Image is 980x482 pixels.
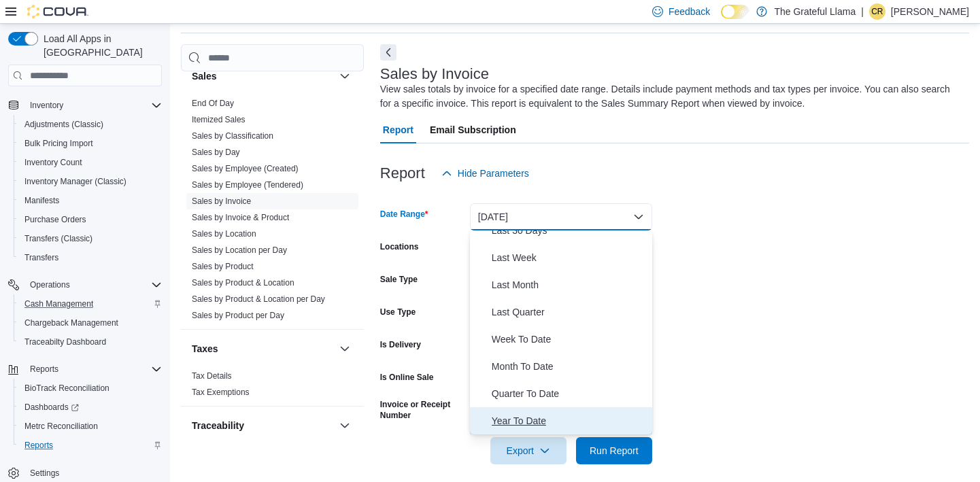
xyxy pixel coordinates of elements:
[458,167,529,180] span: Hide Parameters
[380,241,419,252] label: Locations
[14,436,167,455] button: Reports
[470,203,652,230] button: [DATE]
[380,399,464,421] label: Invoice or Receipt Number
[192,131,273,141] a: Sales by Classification
[192,69,334,83] button: Sales
[192,180,303,190] a: Sales by Employee (Tendered)
[24,277,162,293] span: Operations
[380,307,416,317] label: Use Type
[590,444,639,458] span: Run Report
[721,5,749,19] input: Dark Mode
[24,97,162,114] span: Inventory
[24,138,93,149] span: Bulk Pricing Import
[861,3,864,20] p: |
[30,364,58,375] span: Reports
[192,69,217,83] h3: Sales
[192,387,250,398] span: Tax Exemptions
[24,383,109,394] span: BioTrack Reconciliation
[19,135,162,152] span: Bulk Pricing Import
[38,32,162,59] span: Load All Apps in [GEOGRAPHIC_DATA]
[19,154,88,171] a: Inventory Count
[192,115,246,124] a: Itemized Sales
[669,5,710,18] span: Feedback
[14,115,167,134] button: Adjustments (Classic)
[492,249,647,266] span: Last Week
[576,437,652,464] button: Run Report
[14,417,167,436] button: Metrc Reconciliation
[192,179,303,190] span: Sales by Employee (Tendered)
[192,278,294,288] a: Sales by Product & Location
[14,248,167,267] button: Transfers
[24,464,162,481] span: Settings
[14,398,167,417] a: Dashboards
[192,262,254,271] a: Sales by Product
[30,279,70,290] span: Operations
[19,437,162,453] span: Reports
[19,192,65,209] a: Manifests
[192,228,256,239] span: Sales by Location
[192,388,250,397] a: Tax Exemptions
[192,261,254,272] span: Sales by Product
[19,211,162,228] span: Purchase Orders
[181,95,364,329] div: Sales
[19,399,162,415] span: Dashboards
[192,310,284,321] span: Sales by Product per Day
[192,147,240,158] span: Sales by Day
[19,334,162,350] span: Traceabilty Dashboard
[19,315,124,331] a: Chargeback Management
[337,68,353,84] button: Sales
[24,214,86,225] span: Purchase Orders
[24,361,64,377] button: Reports
[192,131,273,141] span: Sales by Classification
[24,298,93,309] span: Cash Management
[19,315,162,331] span: Chargeback Management
[24,252,58,263] span: Transfers
[380,44,396,61] button: Next
[24,176,126,187] span: Inventory Manager (Classic)
[19,192,162,209] span: Manifests
[181,368,364,406] div: Taxes
[192,245,287,256] span: Sales by Location per Day
[337,341,353,357] button: Taxes
[14,153,167,172] button: Inventory Count
[24,233,92,244] span: Transfers (Classic)
[30,468,59,479] span: Settings
[380,209,428,220] label: Date Range
[721,19,722,20] span: Dark Mode
[19,154,162,171] span: Inventory Count
[30,100,63,111] span: Inventory
[492,413,647,429] span: Year To Date
[192,163,299,174] span: Sales by Employee (Created)
[24,277,75,293] button: Operations
[192,98,234,109] span: End Of Day
[14,332,167,351] button: Traceabilty Dashboard
[490,437,567,464] button: Export
[380,372,434,383] label: Is Online Sale
[492,385,647,402] span: Quarter To Date
[192,294,325,304] a: Sales by Product & Location per Day
[492,331,647,347] span: Week To Date
[14,379,167,398] button: BioTrack Reconciliation
[192,371,232,381] span: Tax Details
[19,249,64,266] a: Transfers
[14,210,167,229] button: Purchase Orders
[19,380,115,396] a: BioTrack Reconciliation
[19,249,162,266] span: Transfers
[24,97,69,114] button: Inventory
[492,277,647,293] span: Last Month
[14,191,167,210] button: Manifests
[19,173,132,190] a: Inventory Manager (Classic)
[192,99,234,108] a: End Of Day
[19,418,103,434] a: Metrc Reconciliation
[192,229,256,239] a: Sales by Location
[14,134,167,153] button: Bulk Pricing Import
[19,230,162,247] span: Transfers (Classic)
[774,3,856,20] p: The Grateful Llama
[337,417,353,434] button: Traceability
[3,96,167,115] button: Inventory
[430,116,516,143] span: Email Subscription
[192,245,287,255] a: Sales by Location per Day
[891,3,969,20] p: [PERSON_NAME]
[24,337,106,347] span: Traceabilty Dashboard
[380,274,418,285] label: Sale Type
